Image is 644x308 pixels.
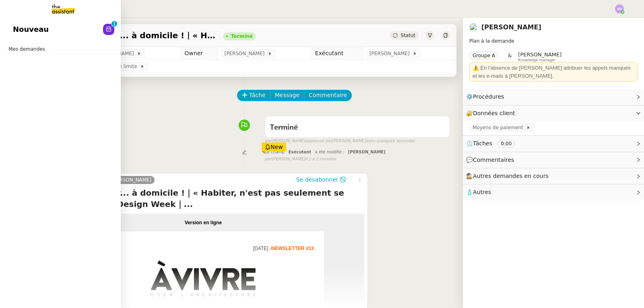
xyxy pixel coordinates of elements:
[518,58,555,62] span: Knowledge manager
[469,23,478,32] img: users%2FnSvcPnZyQ0RA1JfSOxSfyelNlJs1%2Favatar%2Fp1050537-640x427.jpg
[518,52,561,62] app-user-label: Knowledge manager
[237,90,270,101] button: Tâche
[181,47,218,60] td: Owner
[305,138,332,145] span: approuvé par
[473,173,549,179] span: Autres demandes en cours
[466,109,518,118] span: 🔐
[111,21,117,27] nz-badge-sup: 1
[365,138,415,145] span: dans quelques secondes
[615,4,624,13] img: svg
[304,90,352,101] button: Commentaire
[113,21,116,28] p: 1
[466,92,508,101] span: ⚙️
[508,52,512,62] span: &
[265,150,285,154] span: Le champ
[293,175,349,184] button: Se désabonner
[225,50,268,58] span: [PERSON_NAME]
[466,140,522,147] span: ⏲️
[473,110,515,116] span: Données client
[469,38,514,44] span: Plan à la demande
[497,140,515,148] nz-tag: 0:00
[265,138,272,145] span: par
[312,47,363,60] td: Exécutant
[473,157,514,163] span: Commentaires
[108,176,155,184] a: [PERSON_NAME]
[141,257,266,302] img: A Vivre
[93,244,314,253] div: [DATE] -
[481,23,541,31] a: [PERSON_NAME]
[348,150,386,154] span: [PERSON_NAME]
[42,187,364,210] h4: #13 | Déménager... à domicile !｜« Habiter, n'est pas seulement se loger. »｜France Design Week｜...
[369,50,413,58] span: [PERSON_NAME]
[463,136,644,151] div: ⏲️Tâches 0:00
[309,91,347,100] span: Commentaire
[518,52,561,58] span: [PERSON_NAME]
[315,150,345,154] span: a été modifié :
[265,156,272,163] span: par
[262,143,286,151] div: New
[42,31,217,39] span: #13 | Déménager... à domicile !｜« Habiter, n'est pas seulement se loger. »｜France Design Week｜...
[463,168,644,184] div: 🕵️Autres demandes en cours
[185,220,222,225] a: Version en ligne
[265,156,336,163] small: [PERSON_NAME]
[466,189,491,195] span: 🧴
[275,91,299,100] span: Message
[288,150,311,154] span: Exécutant
[463,89,644,105] div: ⚙️Procédures
[473,189,491,195] span: Autres
[231,34,253,39] div: Terminé
[265,138,415,145] small: [PERSON_NAME] [PERSON_NAME]
[4,45,50,53] span: Mes demandes
[473,64,634,80] div: ⚠️ En l'absence de [PERSON_NAME] attribuer les appels manqués et les e-mails à [PERSON_NAME].
[305,156,336,163] span: il y a 2 minutes
[473,93,504,100] span: Procédures
[249,91,266,100] span: Tâche
[296,176,339,184] span: Se désabonner
[466,173,552,179] span: 🕵️
[466,157,518,163] span: 💬
[473,140,492,147] span: Tâches
[473,124,526,132] span: Moyens de paiement
[463,184,644,200] div: 🧴Autres
[463,105,644,121] div: 🔐Données client
[469,52,498,60] nz-tag: Groupe A
[400,33,415,38] span: Statut
[463,152,644,168] div: 💬Commentaires
[271,246,314,251] b: NEWSLETTER #13
[13,23,49,35] span: Nouveau
[270,124,298,131] span: Terminé
[270,90,304,101] button: Message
